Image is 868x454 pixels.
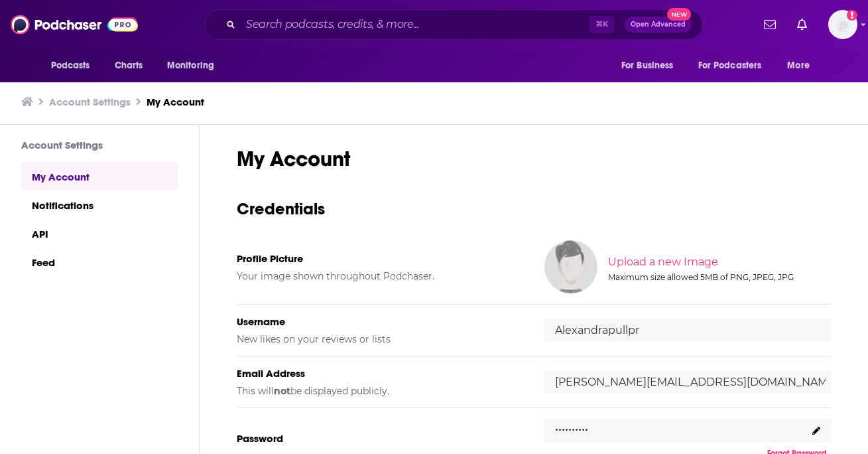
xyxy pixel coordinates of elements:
[828,10,857,39] img: User Profile
[21,190,178,219] a: Notifications
[698,56,762,75] span: For Podcasters
[167,56,214,75] span: Monitoring
[274,385,290,397] b: not
[631,21,686,28] span: Open Advanced
[544,319,831,342] input: username
[49,96,131,108] a: Account Settings
[847,10,857,21] svg: Add a profile image
[690,53,781,78] button: open menu
[42,53,107,78] button: open menu
[106,53,151,78] a: Charts
[787,56,810,75] span: More
[158,53,231,78] button: open menu
[237,315,523,328] h5: Username
[589,16,614,33] span: ⌘ K
[792,13,812,36] a: Show notifications dropdown
[237,367,523,380] h5: Email Address
[237,252,523,265] h5: Profile Picture
[621,56,674,75] span: For Business
[555,416,588,435] p: ..........
[237,146,831,172] h1: My Account
[21,139,178,151] h3: Account Settings
[21,248,178,276] a: Feed
[241,14,589,35] input: Search podcasts, credits, & more...
[612,53,690,78] button: open menu
[237,385,523,397] h5: This will be displayed publicly.
[759,13,781,36] a: Show notifications dropdown
[608,272,828,282] div: Maximum size allowed 5MB of PNG, JPEG, JPG
[51,56,90,75] span: Podcasts
[778,53,826,78] button: open menu
[147,96,204,108] a: My Account
[21,219,178,248] a: API
[21,162,178,190] a: My Account
[237,198,831,219] h3: Credentials
[544,240,597,293] img: Your profile image
[115,56,143,75] span: Charts
[828,10,857,39] span: Logged in as Alexandrapullpr
[237,270,523,282] h5: Your image shown throughout Podchaser.
[11,12,138,37] img: Podchaser - Follow, Share and Rate Podcasts
[625,17,692,33] button: Open AdvancedNew
[544,370,831,394] input: email
[204,9,703,40] div: Search podcasts, credits, & more...
[667,8,691,21] span: New
[237,432,523,445] h5: Password
[237,333,523,345] h5: New likes on your reviews or lists
[828,10,857,39] button: Show profile menu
